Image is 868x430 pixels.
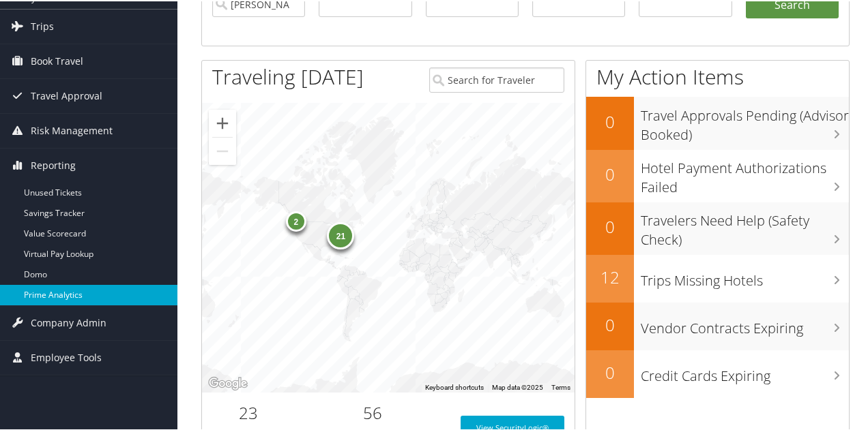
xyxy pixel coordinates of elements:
h1: Traveling [DATE] [212,61,364,90]
h3: Hotel Payment Authorizations Failed [641,151,849,196]
h2: 12 [586,264,634,288]
h3: Vendor Contracts Expiring [641,311,849,337]
a: 0Vendor Contracts Expiring [586,301,849,349]
span: Reporting [31,147,76,181]
span: Travel Approval [31,78,102,112]
img: Google [205,373,250,391]
a: 0Travelers Need Help (Safety Check) [586,201,849,254]
h2: 0 [586,162,634,185]
h3: Travelers Need Help (Safety Check) [641,203,849,248]
h2: 23 [212,400,285,423]
span: Trips [31,8,54,42]
a: 0Travel Approvals Pending (Advisor Booked) [586,95,849,148]
h2: 0 [586,360,634,383]
div: 21 [327,221,354,248]
span: Book Travel [31,43,83,77]
div: 2 [286,210,306,230]
span: Company Admin [31,305,106,339]
a: 12Trips Missing Hotels [586,254,849,301]
button: Keyboard shortcuts [425,382,484,391]
button: Zoom out [209,136,236,164]
h2: 56 [305,400,439,423]
a: 0Hotel Payment Authorizations Failed [586,149,849,201]
a: Terms (opens in new tab) [551,382,570,390]
h1: My Action Items [586,61,849,90]
h3: Travel Approvals Pending (Advisor Booked) [641,98,849,143]
a: Open this area in Google Maps (opens a new window) [205,373,250,391]
input: Search for Traveler [429,66,564,91]
a: 0Credit Cards Expiring [586,349,849,397]
h2: 0 [586,214,634,237]
h2: 0 [586,312,634,335]
h3: Trips Missing Hotels [641,263,849,289]
span: Risk Management [31,112,113,147]
button: Zoom in [209,108,236,136]
h2: 0 [586,109,634,132]
span: Map data ©2025 [492,382,543,390]
h3: Credit Cards Expiring [641,358,849,384]
span: Employee Tools [31,339,102,373]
